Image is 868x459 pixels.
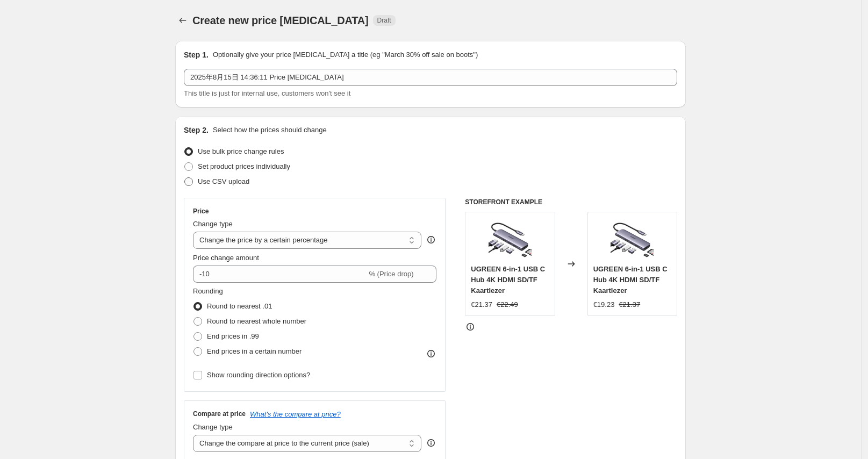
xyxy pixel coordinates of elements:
[207,347,302,355] span: End prices in a certain number
[184,89,350,97] span: This title is just for internal use, customers won't see it
[184,49,209,60] h2: Step 1.
[193,423,233,431] span: Change type
[192,15,369,26] span: Create new price [MEDICAL_DATA]
[184,125,209,135] h2: Step 2.
[207,302,272,310] span: Round to nearest .01
[250,410,341,418] button: What's the compare at price?
[213,49,478,60] p: Optionally give your price [MEDICAL_DATA] a title (eg "March 30% off sale on boots")
[471,299,492,310] div: €21.37
[193,287,223,295] span: Rounding
[377,16,391,25] span: Draft
[426,234,436,245] div: help
[207,317,306,325] span: Round to nearest whole number
[619,299,640,310] strike: €21.37
[207,332,259,340] span: End prices in .99
[184,69,677,86] input: 30% off holiday sale
[193,207,209,216] h3: Price
[175,13,190,28] button: Price change jobs
[213,125,327,135] p: Select how the prices should change
[489,218,532,261] img: ugreen-6-in-1-usb-c-hub-4k-hdmi-sdtf-kaartlezer-662552_80x.png
[193,220,233,228] span: Change type
[207,371,310,379] span: Show rounding direction options?
[198,177,249,185] span: Use CSV upload
[465,198,677,206] h6: STOREFRONT EXAMPLE
[198,147,284,155] span: Use bulk price change rules
[193,254,259,262] span: Price change amount
[426,438,436,448] div: help
[593,265,668,295] span: UGREEN 6-in-1 USB C Hub 4K HDMI SD/TF Kaartlezer
[193,410,246,418] h3: Compare at price
[369,270,413,278] span: % (Price drop)
[198,162,290,170] span: Set product prices individually
[471,265,545,295] span: UGREEN 6-in-1 USB C Hub 4K HDMI SD/TF Kaartlezer
[193,266,367,283] input: -15
[611,218,654,261] img: ugreen-6-in-1-usb-c-hub-4k-hdmi-sdtf-kaartlezer-662552_80x.png
[497,299,518,310] strike: €22.49
[593,299,615,310] div: €19.23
